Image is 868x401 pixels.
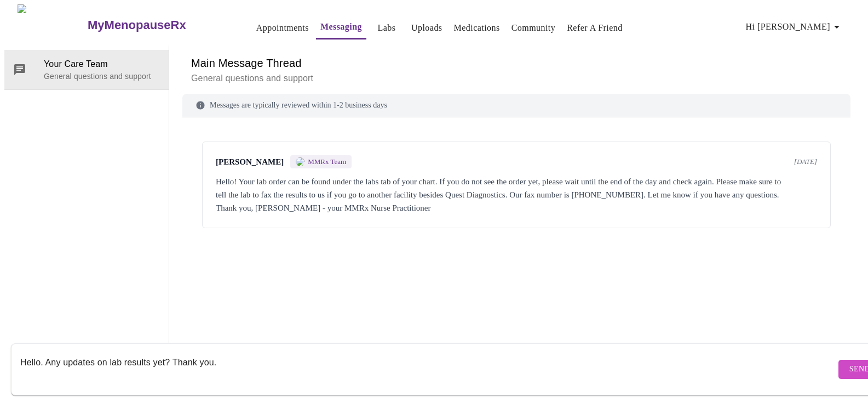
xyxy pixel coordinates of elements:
a: Appointments [256,20,309,36]
button: Uploads [407,17,447,39]
img: MMRX [296,157,304,166]
h3: MyMenopauseRx [88,18,186,32]
div: Hello! Your lab order can be found under the labs tab of your chart. If you do not see the order ... [216,175,817,214]
img: MyMenopauseRx Logo [18,4,87,46]
button: Appointments [252,17,313,39]
a: Refer a Friend [567,20,623,36]
a: MyMenopauseRx [87,6,230,44]
span: Your Care Team [44,58,160,71]
button: Messaging [316,16,366,39]
span: Hi [PERSON_NAME] [746,19,843,35]
p: General questions and support [191,72,842,85]
a: Messaging [320,19,362,35]
span: [DATE] [794,157,817,166]
p: General questions and support [44,71,160,82]
div: Your Care TeamGeneral questions and support [4,50,169,89]
span: MMRx Team [308,157,346,166]
button: Hi [PERSON_NAME] [741,16,848,38]
button: Refer a Friend [562,17,627,39]
h6: Main Message Thread [191,54,842,72]
button: Medications [450,17,504,39]
a: Labs [378,20,396,36]
textarea: Send a message about your appointment [20,352,836,387]
a: Community [511,20,556,36]
span: [PERSON_NAME] [216,157,284,167]
div: Messages are typically reviewed within 1-2 business days [182,94,850,117]
button: Labs [369,17,404,39]
a: Uploads [411,20,442,36]
button: Community [507,17,560,39]
a: Medications [454,20,500,36]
